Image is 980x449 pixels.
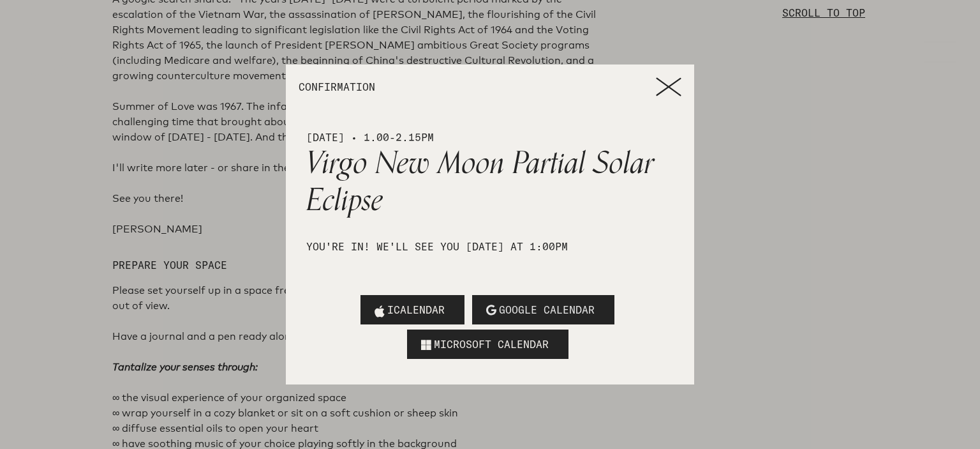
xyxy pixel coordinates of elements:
a: GOOGLE CALENDAR [472,296,620,308]
p: CONFIRMATION [299,82,656,92]
span: MICROSOFT CALENDAR [434,337,549,352]
button: MICROSOFT CALENDAR [407,330,568,359]
span: GOOGLE CALENDAR [499,302,595,317]
p: You're in! We'll see you [DATE] at 1:00pm [306,239,674,254]
button: ICALENDAR [360,295,464,324]
span: Virgo New Moon Partial Solar Eclipse [306,138,654,225]
p: [DATE] • 1.00-2.15pm [306,130,674,145]
span: ICALENDAR [387,302,445,317]
a: MICROSOFT CALENDAR [407,331,574,343]
button: GOOGLE CALENDAR [472,295,614,324]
